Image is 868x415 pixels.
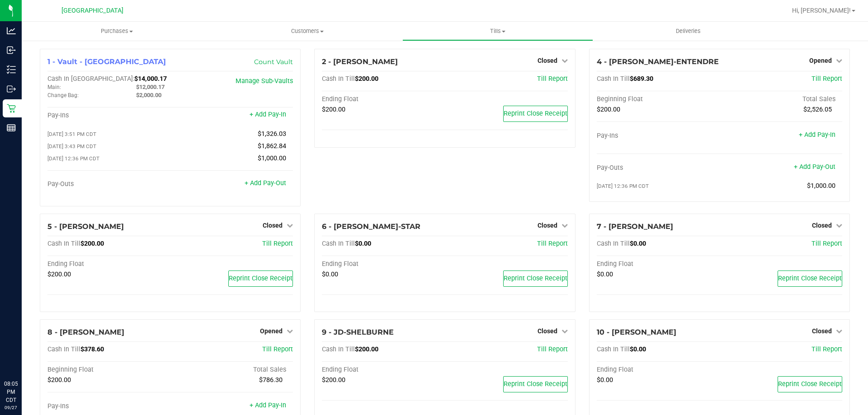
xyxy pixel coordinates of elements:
span: 9 - JD-SHELBURNE [322,328,394,336]
div: Ending Float [322,95,445,103]
div: Ending Float [597,260,720,268]
span: Cash In Till [597,75,630,83]
span: Opened [809,57,832,64]
span: 2 - [PERSON_NAME] [322,57,398,66]
span: 6 - [PERSON_NAME]-STAR [322,222,420,231]
span: $0.00 [597,270,613,278]
iframe: Resource center [9,343,36,370]
a: Tills [402,22,593,41]
span: Till Report [537,345,568,353]
span: $200.00 [322,376,345,384]
span: Purchases [22,27,212,35]
span: Till Report [811,75,842,83]
span: $2,526.05 [803,106,832,113]
span: Cash In Till [597,240,630,247]
span: $1,326.03 [258,130,286,138]
span: $200.00 [80,240,104,247]
span: $200.00 [355,75,378,83]
span: 5 - [PERSON_NAME] [47,222,124,231]
a: + Add Pay-Out [794,163,835,171]
inline-svg: Reports [7,123,16,132]
span: Cash In Till [322,240,355,247]
a: Count Vault [254,58,293,66]
span: [DATE] 3:51 PM CDT [47,131,96,137]
div: Ending Float [322,260,445,268]
button: Reprint Close Receipt [778,376,842,392]
div: Beginning Float [47,366,170,374]
a: Till Report [811,240,842,247]
span: $0.00 [322,270,338,278]
span: $200.00 [47,376,71,384]
div: Pay-Outs [597,164,720,172]
a: Manage Sub-Vaults [236,77,293,85]
span: Cash In Till [597,345,630,353]
span: [DATE] 12:36 PM CDT [597,183,649,189]
div: Pay-Outs [47,180,170,188]
span: Closed [538,57,557,64]
span: $1,000.00 [258,154,286,162]
a: + Add Pay-In [250,111,286,118]
span: Reprint Close Receipt [778,275,842,282]
span: $0.00 [355,240,371,247]
inline-svg: Outbound [7,84,16,93]
a: Till Report [262,240,293,247]
div: Pay-Ins [47,402,170,410]
span: $200.00 [597,106,620,113]
span: $2,000.00 [136,92,161,98]
span: 7 - [PERSON_NAME] [597,222,673,231]
button: Reprint Close Receipt [503,376,568,392]
span: Closed [263,222,283,229]
inline-svg: Inbound [7,46,16,55]
span: $689.30 [630,75,653,83]
span: Hi, [PERSON_NAME]! [792,7,851,14]
div: Ending Float [597,366,720,374]
div: Total Sales [170,366,293,374]
span: Cash In [GEOGRAPHIC_DATA]: [47,75,134,83]
span: Closed [538,327,557,335]
span: Closed [812,222,832,229]
span: $0.00 [630,345,646,353]
div: Beginning Float [597,95,720,103]
span: 10 - [PERSON_NAME] [597,328,676,336]
span: Closed [812,327,832,335]
inline-svg: Retail [7,104,16,113]
span: [DATE] 12:36 PM CDT [47,155,99,162]
a: + Add Pay-Out [245,179,286,187]
button: Reprint Close Receipt [503,106,568,122]
span: $12,000.17 [136,84,165,90]
a: Deliveries [593,22,783,41]
span: $0.00 [630,240,646,247]
p: 08:05 PM CDT [4,380,18,404]
a: Till Report [537,240,568,247]
span: $0.00 [597,376,613,384]
span: Customers [212,27,402,35]
span: Deliveries [664,27,713,35]
span: Cash In Till [47,240,80,247]
inline-svg: Analytics [7,26,16,35]
span: Change Bag: [47,92,79,98]
span: $1,000.00 [807,182,835,190]
span: Reprint Close Receipt [504,275,567,282]
a: Purchases [22,22,212,41]
span: Cash In Till [47,345,80,353]
div: Pay-Ins [597,132,720,140]
span: 8 - [PERSON_NAME] [47,328,124,336]
span: 1 - Vault - [GEOGRAPHIC_DATA] [47,57,166,66]
span: Opened [260,327,283,335]
div: Ending Float [322,366,445,374]
div: Ending Float [47,260,170,268]
span: 4 - [PERSON_NAME]-ENTENDRE [597,57,719,66]
a: Till Report [537,75,568,83]
span: Closed [538,222,557,229]
a: Till Report [811,345,842,353]
inline-svg: Inventory [7,65,16,74]
a: + Add Pay-In [250,401,286,409]
span: Main: [47,84,61,90]
button: Reprint Close Receipt [228,270,293,287]
a: + Add Pay-In [799,131,835,139]
span: $14,000.17 [134,75,167,83]
span: Reprint Close Receipt [778,380,842,388]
